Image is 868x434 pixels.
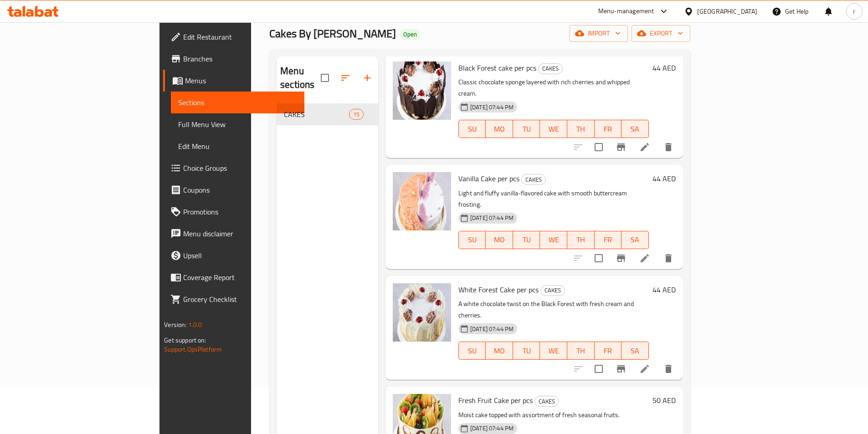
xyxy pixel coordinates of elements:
span: Coverage Report [183,272,297,283]
span: Menus [185,75,297,86]
button: Branch-specific-item [610,136,632,158]
a: Menu disclaimer [163,223,304,245]
span: FR [598,344,618,357]
span: WE [544,344,564,357]
button: MO [486,231,513,249]
span: Select to update [589,138,608,157]
p: Moist cake topped with assortment of fresh seasonal fruits. [458,409,649,421]
button: FR [595,231,622,249]
span: SU [462,344,482,357]
span: FR [598,233,618,246]
a: Branches [163,48,304,70]
a: Edit menu item [639,363,650,374]
img: White Forest Cake per pcs [393,283,451,342]
button: WE [540,231,567,249]
span: import [577,28,621,39]
div: items [349,109,364,120]
a: Edit menu item [639,142,650,153]
span: TH [571,344,591,357]
span: Branches [183,53,297,64]
h6: 50 AED [652,394,676,407]
span: Coupons [183,184,297,195]
a: Choice Groups [163,157,304,179]
button: delete [657,247,679,269]
button: SA [621,120,649,138]
span: Version: [164,319,186,331]
img: Black Forest cake per pcs [393,61,451,120]
button: SU [458,231,486,249]
a: Edit Menu [171,135,304,157]
span: [DATE] 07:44 PM [467,424,517,433]
span: TH [571,233,591,246]
div: CAKES [534,396,559,407]
span: Vanilla Cake per pcs [458,172,519,185]
span: Sections [178,97,297,108]
p: Classic chocolate sponge layered with rich cherries and whipped cream. [458,77,649,99]
img: Vanilla Cake per pcs [393,172,451,230]
button: Branch-specific-item [610,358,632,380]
span: WE [544,123,564,136]
button: TU [513,120,540,138]
div: CAKES [538,63,563,74]
a: Coupons [163,179,304,201]
span: CAKES [284,109,349,120]
span: MO [489,123,509,136]
span: Upsell [183,250,297,261]
span: Promotions [183,206,297,217]
h6: 44 AED [652,61,676,74]
button: TU [513,231,540,249]
a: Promotions [163,201,304,223]
a: Support.OpsPlatform [164,343,222,355]
button: Add section [356,67,378,89]
span: Black Forest cake per pcs [458,61,536,75]
button: SA [621,231,649,249]
a: Grocery Checklist [163,288,304,310]
button: TH [567,342,595,360]
button: import [570,25,628,42]
span: Sort sections [334,67,356,89]
span: Select to update [589,249,608,268]
span: Grocery Checklist [183,294,297,305]
button: WE [540,342,567,360]
button: TH [567,231,595,249]
button: FR [595,342,622,360]
span: TU [517,123,537,136]
span: [DATE] 07:44 PM [467,103,517,112]
button: delete [657,136,679,158]
h6: 44 AED [652,172,676,185]
p: Light and fluffy vanilla-flavored cake with smooth buttercream frosting. [458,188,649,210]
span: 15 [349,110,363,119]
a: Menus [163,70,304,92]
span: WE [544,233,564,246]
span: CAKES [541,285,565,296]
h6: 44 AED [652,283,676,296]
span: [DATE] 07:44 PM [467,325,517,333]
a: Edit menu item [639,253,650,264]
div: CAKES [540,285,565,296]
button: Branch-specific-item [610,247,632,269]
p: A white chocolate twist on the Black Forest with fresh cream and cherries. [458,298,649,321]
span: Menu disclaimer [183,228,297,239]
div: CAKES15 [277,103,378,125]
span: White Forest Cake per pcs [458,283,539,296]
button: SU [458,342,486,360]
div: [GEOGRAPHIC_DATA] [697,6,757,16]
nav: Menu sections [277,100,378,129]
button: MO [486,120,513,138]
span: Cakes By [PERSON_NAME] [269,23,396,44]
button: SU [458,120,486,138]
span: TU [517,344,537,357]
a: Sections [171,92,304,113]
button: TU [513,342,540,360]
div: Open [400,29,421,40]
button: WE [540,120,567,138]
span: Full Menu View [178,119,297,130]
span: Open [400,31,421,38]
button: MO [486,342,513,360]
span: Select all sections [315,68,334,87]
a: Full Menu View [171,113,304,135]
span: TH [571,123,591,136]
span: SA [625,123,645,136]
button: delete [657,358,679,380]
